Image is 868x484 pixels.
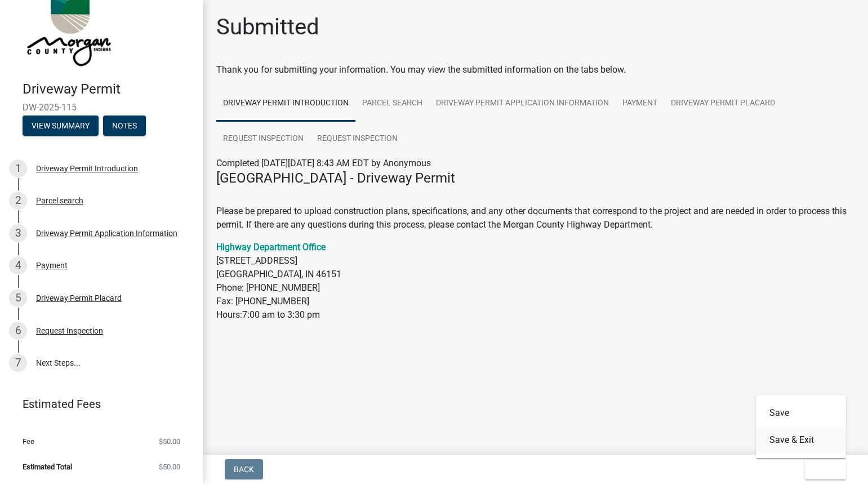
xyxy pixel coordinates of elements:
[103,122,146,131] wm-modal-confirm: Notes
[103,116,146,136] button: Notes
[9,256,27,274] div: 4
[216,241,854,322] p: [STREET_ADDRESS] [GEOGRAPHIC_DATA], IN 46151 Phone: [PHONE_NUMBER] Fax: [PHONE_NUMBER] Hours:7:00...
[36,261,68,269] div: Payment
[36,197,83,205] div: Parcel search
[216,191,854,232] p: Please be prepared to upload construction plans, specifications, and any other documents that cor...
[23,102,180,113] span: DW-2025-115
[9,159,27,177] div: 1
[225,459,263,479] button: Back
[616,86,664,122] a: Payment
[216,121,310,157] a: Request Inspection
[756,399,846,427] button: Save
[36,165,138,172] div: Driveway Permit Introduction
[23,116,99,136] button: View Summary
[36,229,177,237] div: Driveway Permit Application Information
[805,459,846,479] button: Exit
[216,158,431,168] span: Completed [DATE][DATE] 8:43 AM EDT by Anonymous
[9,224,27,242] div: 3
[216,14,319,41] h1: Submitted
[216,86,355,122] a: Driveway Permit Introduction
[664,86,782,122] a: Driveway Permit Placard
[216,170,854,187] h4: [GEOGRAPHIC_DATA] - Driveway Permit
[23,122,99,131] wm-modal-confirm: Summary
[756,395,846,458] div: Exit
[36,327,103,335] div: Request Inspection
[9,192,27,210] div: 2
[310,121,404,157] a: Request Inspection
[9,393,185,415] a: Estimated Fees
[216,63,854,77] div: Thank you for submitting your information. You may view the submitted information on the tabs below.
[159,438,180,445] span: $50.00
[234,465,254,474] span: Back
[159,463,180,470] span: $50.00
[36,294,122,302] div: Driveway Permit Placard
[9,289,27,307] div: 5
[216,242,326,252] a: Highway Department Office
[9,322,27,340] div: 6
[756,427,846,454] button: Save & Exit
[9,354,27,372] div: 7
[23,463,72,470] span: Estimated Total
[355,86,429,122] a: Parcel search
[23,81,194,97] h4: Driveway Permit
[23,438,34,445] span: Fee
[429,86,616,122] a: Driveway Permit Application Information
[814,465,830,474] span: Exit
